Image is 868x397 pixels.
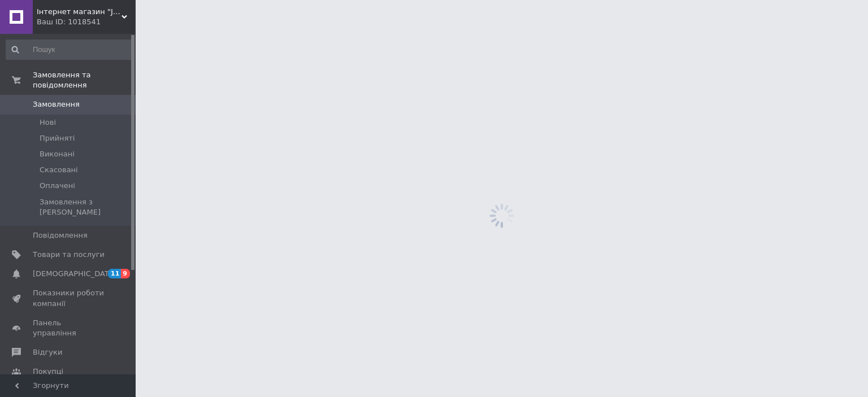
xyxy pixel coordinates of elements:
span: Скасовані [40,165,78,175]
span: Замовлення [33,99,80,110]
span: Нові [40,117,56,128]
span: 9 [121,269,130,278]
span: Замовлення з [PERSON_NAME] [40,197,132,217]
input: Пошук [6,40,133,60]
span: Замовлення та повідомлення [33,70,136,90]
span: Інтернет магазин "JINKE" [37,7,121,17]
span: Оплачені [40,181,75,191]
span: Відгуки [33,347,62,357]
span: Повідомлення [33,230,88,241]
span: Покупці [33,367,63,377]
div: Ваш ID: 1018541 [37,17,136,27]
span: [DEMOGRAPHIC_DATA] [33,269,116,279]
span: 11 [108,269,121,278]
span: Товари та послуги [33,250,105,260]
span: Панель управління [33,318,105,338]
span: Виконані [40,149,75,159]
img: spinner_grey-bg-hcd09dd2d8f1a785e3413b09b97f8118e7.gif [487,200,517,231]
span: Прийняті [40,133,75,143]
span: Показники роботи компанії [33,288,105,308]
